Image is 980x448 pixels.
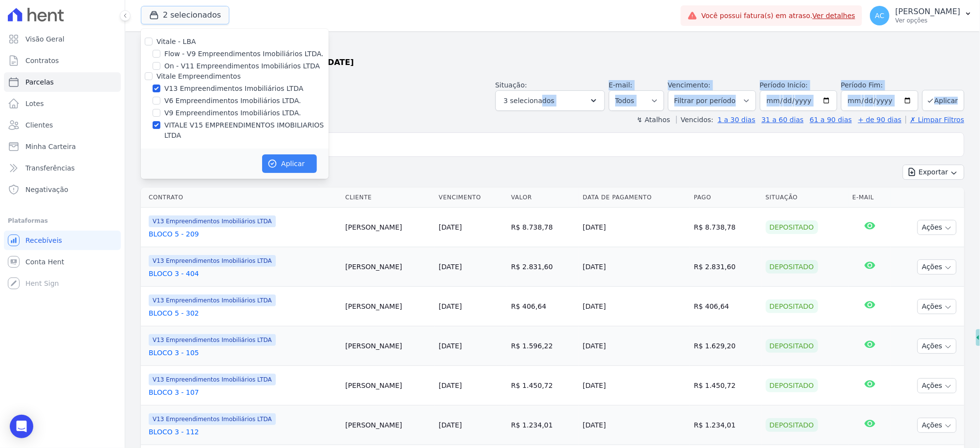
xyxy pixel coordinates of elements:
[875,12,885,19] span: AC
[262,154,317,173] button: Aplicar
[495,90,605,111] button: 3 selecionados
[917,418,957,433] button: Ações
[439,342,462,350] a: [DATE]
[637,116,670,124] label: ↯ Atalhos
[149,255,276,267] span: V13 Empreendimentos Imobiliários LTDA
[439,302,462,310] a: [DATE]
[141,6,229,24] button: 2 selecionados
[895,7,960,17] p: [PERSON_NAME]
[690,247,762,287] td: R$ 2.831,60
[25,257,64,267] span: Conta Hent
[4,94,121,113] a: Lotes
[917,259,957,275] button: Ações
[507,208,579,247] td: R$ 8.738,78
[766,260,818,274] div: Depositado
[164,108,301,118] label: V9 Empreendimentos Imobiliários LTDA.
[4,115,121,135] a: Clientes
[149,387,337,397] a: BLOCO 3 - 107
[341,326,435,366] td: [PERSON_NAME]
[841,80,918,90] label: Período Fim:
[341,287,435,326] td: [PERSON_NAME]
[149,308,337,318] a: BLOCO 5 - 302
[4,231,121,250] a: Recebíveis
[917,220,957,235] button: Ações
[766,220,818,234] div: Depositado
[164,61,320,71] label: On - V11 Empreendimentos Imobiliários LTDA
[690,405,762,445] td: R$ 1.234,01
[761,116,803,124] a: 31 a 60 dias
[690,326,762,366] td: R$ 1.629,20
[690,208,762,247] td: R$ 8.738,78
[4,137,121,156] a: Minha Carteira
[149,374,276,385] span: V13 Empreendimentos Imobiliários LTDA
[579,287,690,326] td: [DATE]
[149,269,337,278] a: BLOCO 3 - 404
[4,158,121,178] a: Transferências
[141,188,341,208] th: Contrato
[149,215,276,227] span: V13 Empreendimentos Imobiliários LTDA
[766,299,818,313] div: Depositado
[4,72,121,92] a: Parcelas
[507,188,579,208] th: Valor
[141,39,964,57] h2: Parcelas
[507,366,579,405] td: R$ 1.450,72
[917,378,957,393] button: Ações
[4,29,121,49] a: Visão Geral
[690,366,762,405] td: R$ 1.450,72
[159,135,960,154] input: Buscar por nome do lote ou do cliente
[4,51,121,70] a: Contratos
[579,405,690,445] td: [DATE]
[579,188,690,208] th: Data de Pagamento
[579,366,690,405] td: [DATE]
[25,235,62,245] span: Recebíveis
[4,252,121,272] a: Conta Hent
[507,247,579,287] td: R$ 2.831,60
[25,56,59,65] span: Contratos
[149,413,276,425] span: V13 Empreendimentos Imobiliários LTDA
[690,188,762,208] th: Pago
[439,421,462,429] a: [DATE]
[149,229,337,239] a: BLOCO 5 - 209
[341,208,435,247] td: [PERSON_NAME]
[341,247,435,287] td: [PERSON_NAME]
[760,81,808,89] label: Período Inicío:
[149,427,337,437] a: BLOCO 3 - 112
[439,263,462,271] a: [DATE]
[25,120,53,130] span: Clientes
[156,38,196,45] label: Vitale - LBA
[164,49,324,59] label: Flow - V9 Empreendimentos Imobiliários LTDA.
[766,418,818,432] div: Depositado
[164,120,329,141] label: VITALE V15 EMPREENDIMENTOS IMOBILIARIOS LTDA
[8,215,117,227] div: Plataformas
[435,188,507,208] th: Vencimento
[504,95,555,107] span: 3 selecionados
[149,348,337,358] a: BLOCO 3 - 105
[25,142,76,151] span: Minha Carteira
[341,188,435,208] th: Cliente
[149,334,276,346] span: V13 Empreendimentos Imobiliários LTDA
[324,58,354,67] strong: [DATE]
[579,247,690,287] td: [DATE]
[439,223,462,231] a: [DATE]
[858,116,902,124] a: + de 90 dias
[668,81,711,89] label: Vencimento:
[848,188,891,208] th: E-mail
[718,116,756,124] a: 1 a 30 dias
[895,17,960,24] p: Ver opções
[156,72,241,80] label: Vitale Empreendimentos
[766,339,818,353] div: Depositado
[903,165,964,180] button: Exportar
[25,77,54,87] span: Parcelas
[25,34,65,44] span: Visão Geral
[341,366,435,405] td: [PERSON_NAME]
[25,163,75,173] span: Transferências
[439,382,462,389] a: [DATE]
[922,90,964,111] button: Aplicar
[4,180,121,199] a: Negativação
[917,339,957,354] button: Ações
[507,326,579,366] td: R$ 1.596,22
[810,116,852,124] a: 61 a 90 dias
[579,326,690,366] td: [DATE]
[609,81,633,89] label: E-mail:
[906,116,964,124] a: ✗ Limpar Filtros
